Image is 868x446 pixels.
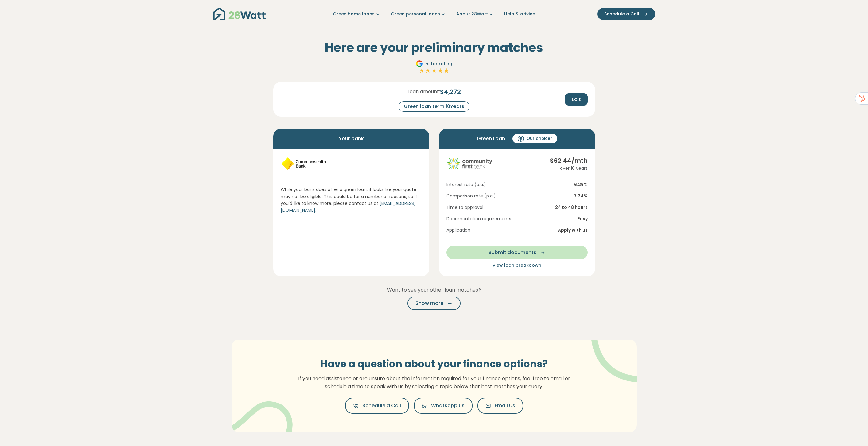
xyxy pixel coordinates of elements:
span: Submit documents [488,249,536,256]
button: Email Us [477,398,523,414]
span: Comparison rate (p.a.) [446,193,496,199]
span: Our choice* [527,136,552,142]
img: Full star [419,67,425,74]
img: 28Watt [213,8,266,20]
span: View loan breakdown [492,262,541,268]
span: Apply with us [558,227,588,233]
a: Green home loans [333,11,381,17]
img: Full star [425,67,431,74]
div: Green loan term: 10 Years [399,101,469,112]
span: 24 to 48 hours [555,204,588,211]
span: 5 star rating [426,61,452,67]
div: $ 62.44 /mth [550,156,588,165]
button: Whatsapp us [414,398,473,414]
button: Edit [565,93,588,106]
button: Schedule a Call [345,398,409,414]
span: Loan amount: [407,88,440,95]
button: Schedule a Call [597,8,655,20]
h2: Here are your preliminary matches [273,40,595,55]
p: While your bank does offer a green loan, it looks like your quote may not be eligible. This could... [281,186,422,214]
img: Google [416,60,423,67]
span: 7.34 % [574,193,588,199]
span: $ 4,272 [440,87,461,96]
span: Show more [415,300,443,307]
a: Help & advice [504,11,535,17]
img: cba logo [281,156,327,171]
span: Documentation requirements [446,216,511,222]
a: About 28Watt [456,11,494,17]
div: over 10 years [550,165,588,172]
span: Application [446,227,470,233]
span: Your bank [339,134,364,144]
span: Schedule a Call [362,402,401,409]
span: Schedule a Call [604,11,639,17]
img: vector [575,323,655,383]
img: Full star [431,67,437,74]
img: Full star [437,67,443,74]
a: Google5star ratingFull starFull starFull starFull starFull star [415,60,453,75]
iframe: Chat Widget [837,416,868,446]
nav: Main navigation [213,6,655,22]
img: Full star [443,67,450,74]
span: Interest rate (p.a.) [446,181,486,188]
h3: Have a question about your finance options? [294,358,574,370]
span: Whatsapp us [431,402,465,409]
p: Want to see your other loan matches? [273,286,595,294]
span: Edit [572,96,581,103]
p: If you need assistance or are unsure about the information required for your finance options, fee... [294,375,574,390]
img: community-first logo [446,156,492,171]
button: Submit documents [446,246,588,259]
a: Green personal loans [391,11,446,17]
button: Show more [407,297,461,310]
span: 6.29 % [574,181,588,188]
span: Email Us [495,402,515,409]
span: Time to approval [446,204,483,211]
button: View loan breakdown [446,262,588,269]
span: Green Loan [477,134,505,144]
a: [EMAIL_ADDRESS][DOMAIN_NAME] [281,200,416,213]
span: Easy [578,216,588,222]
